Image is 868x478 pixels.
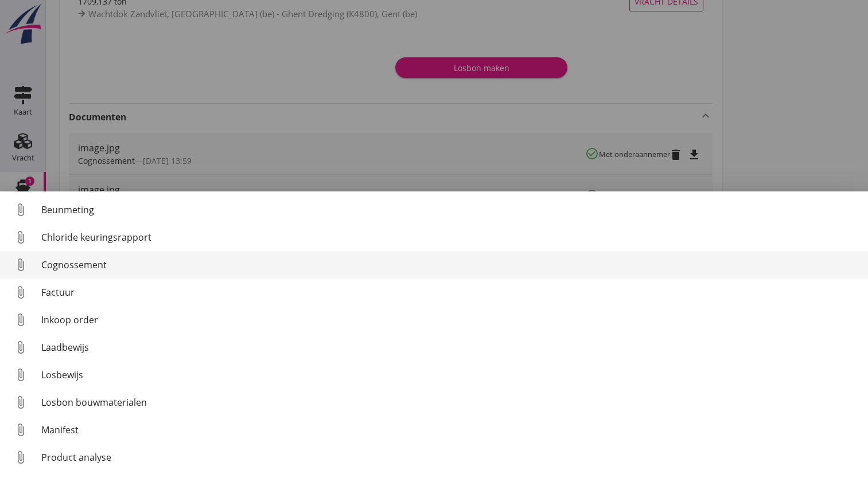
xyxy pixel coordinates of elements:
div: Beunmeting [41,203,859,217]
i: attach_file [11,283,30,301]
i: attach_file [11,448,30,467]
div: Laadbewijs [41,340,859,354]
div: Chloride keuringsrapport [41,230,859,244]
i: attach_file [11,256,30,274]
div: Losbewijs [41,368,859,382]
div: Losbon bouwmaterialen [41,395,859,409]
i: attach_file [11,366,30,384]
div: Cognossement [41,258,859,272]
div: Factuur [41,285,859,299]
i: attach_file [11,228,30,246]
div: Manifest [41,423,859,437]
div: Inkoop order [41,313,859,327]
i: attach_file [11,201,30,219]
i: attach_file [11,311,30,329]
i: attach_file [11,421,30,439]
i: attach_file [11,393,30,412]
i: attach_file [11,338,30,356]
div: Product analyse [41,450,859,464]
